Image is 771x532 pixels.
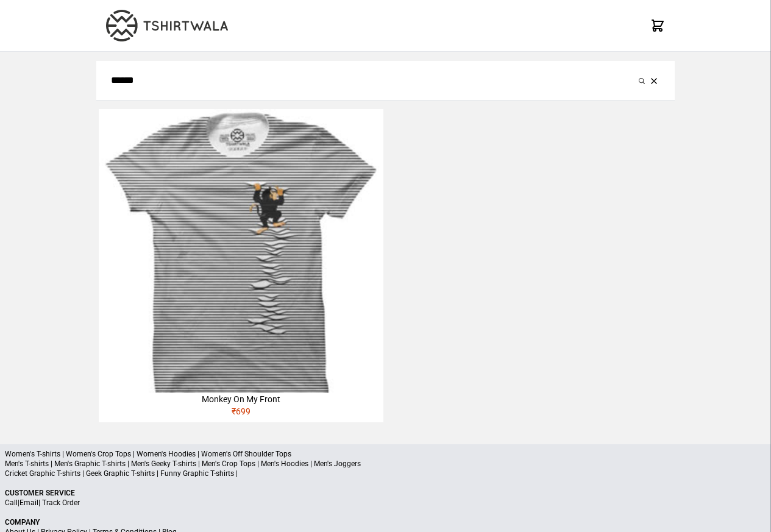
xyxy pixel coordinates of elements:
p: Customer Service [5,488,766,498]
p: Women's T-shirts | Women's Crop Tops | Women's Hoodies | Women's Off Shoulder Tops [5,449,766,459]
a: Email [20,498,38,507]
div: ₹ 699 [99,405,383,422]
a: Call [5,498,18,507]
button: Submit your search query. [636,73,648,88]
button: Clear the search query. [648,73,660,88]
a: Monkey On My Front₹699 [99,109,383,422]
p: Company [5,517,766,527]
p: Men's T-shirts | Men's Graphic T-shirts | Men's Geeky T-shirts | Men's Crop Tops | Men's Hoodies ... [5,459,766,469]
p: Cricket Graphic T-shirts | Geek Graphic T-shirts | Funny Graphic T-shirts | [5,469,766,478]
a: Track Order [42,498,80,507]
div: Monkey On My Front [99,393,383,405]
img: monkey-climbing-320x320.jpg [99,109,383,393]
p: | | [5,498,766,508]
img: TW-LOGO-400-104.png [106,10,228,41]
